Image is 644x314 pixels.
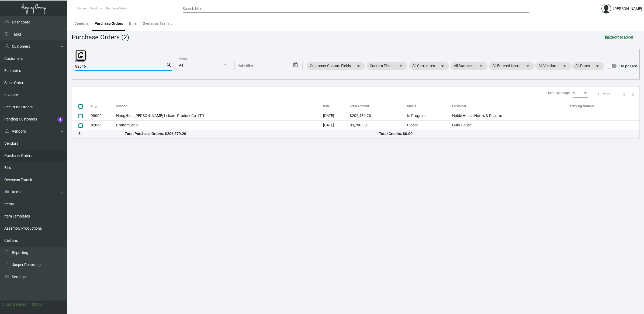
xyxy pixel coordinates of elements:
mat-icon: arrow_drop_down [594,63,601,69]
mat-chip: All Currencies [409,62,449,70]
td: Hangzhou [PERSON_NAME] Leisure Product Co. LTD [116,111,323,120]
button: Previous page [620,90,629,98]
div: Purchase Orders [95,21,123,26]
div: Vendors [74,21,89,26]
div: Total Amount [350,104,407,109]
td: Quin House [452,120,570,130]
div: Date [323,104,330,109]
div: Total Credits: $0.00 [379,131,633,137]
div: Status [407,104,416,109]
button: Export to Excel [601,32,638,42]
div: 0.51.2 [32,302,43,307]
mat-icon: arrow_drop_down [525,63,531,69]
div: # [91,104,116,109]
div: Customer [452,104,570,109]
div: Purchase Orders (2) [72,32,129,42]
i: Copy [78,52,83,58]
span: Vendors [90,7,101,10]
mat-icon: search [166,62,172,68]
div: Total Amount [350,104,369,109]
mat-icon: arrow_drop_down [478,63,484,69]
div: Current version: [2,302,30,307]
div: Customer [452,104,466,109]
button: Next page [629,90,637,98]
td: Brandmuscle [116,120,323,130]
div: Overseas Transit [143,21,172,26]
mat-chip: Custom Fields [366,62,407,70]
div: [PERSON_NAME] [613,6,642,12]
mat-select: Items per page: [573,91,588,95]
span: PurchaseOrders [106,7,128,10]
span: Home [77,7,85,10]
td: $3,790.00 [350,120,407,130]
td: 98002 [91,111,116,120]
div: # [91,104,93,109]
mat-chip: Customer Custom Fields [307,62,365,70]
div: Total Purchase Orders: $206,279.20 [125,131,379,137]
td: $202,489.20 [350,111,407,120]
div: Bills [129,21,137,26]
mat-icon: arrow_drop_down [439,63,446,69]
mat-icon: arrow_drop_down [562,63,568,69]
td: In Progress [407,111,452,120]
span: Eta passed [619,63,637,69]
td: [DATE] [323,120,350,130]
td: Noble House Hotels & Resorts [452,111,570,120]
mat-icon: arrow_drop_down [355,63,362,69]
mat-icon: arrow_drop_down [398,63,404,69]
div: Tracking Number [570,104,594,109]
div: 1 – 2 of 2 [597,92,611,96]
mat-chip: All Dates [572,62,604,70]
span: Export to Excel [605,35,633,39]
div: Tracking Number [570,104,639,109]
div: Status [407,104,452,109]
div: Vendor [116,104,127,109]
mat-chip: All Vendors [535,62,571,70]
input: Start date [237,64,254,68]
td: Closed [407,120,452,130]
div: $ [78,131,125,137]
span: 50 [573,91,576,95]
span: All [179,63,183,67]
div: Items per page: [548,91,570,95]
div: Vendor [116,104,323,109]
mat-chip: All Entered Users [489,62,534,70]
td: 82846 [91,120,116,130]
input: End date [259,64,285,68]
td: [DATE] [323,111,350,120]
img: admin@bootstrapmaster.com [601,4,611,13]
button: Open calendar [291,61,300,69]
mat-chip: All Statuses [451,62,487,70]
div: Date [323,104,350,109]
